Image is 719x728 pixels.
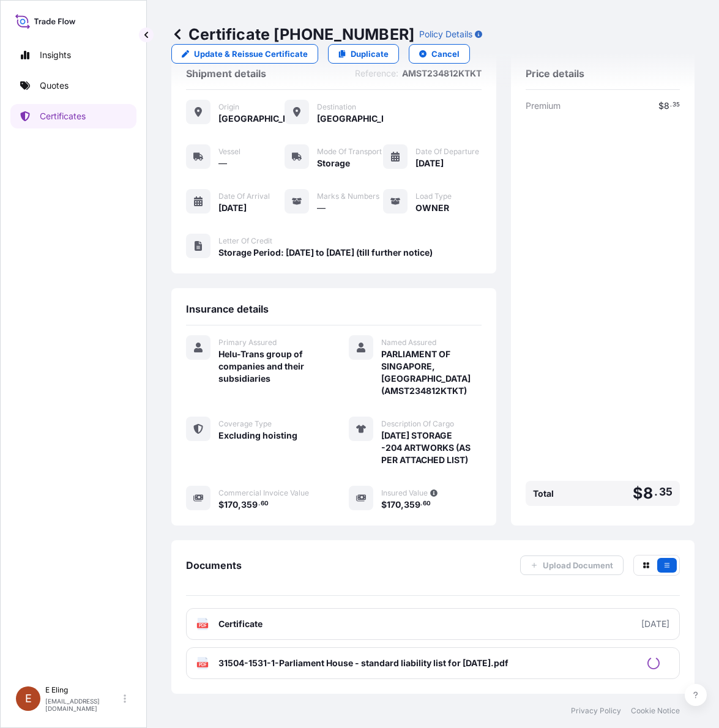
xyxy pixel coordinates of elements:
span: Date of Departure [415,147,479,157]
span: Storage [317,157,350,169]
span: 31504-1531-1-Parliament House - standard liability list for [DATE].pdf [218,657,509,669]
span: $ [658,102,664,110]
span: — [317,202,326,214]
span: . [420,502,422,506]
span: Load Type [415,191,452,201]
span: 60 [423,502,431,506]
p: Cancel [431,48,460,60]
span: 170 [224,500,238,509]
span: OWNER [415,202,449,214]
span: Total [533,488,554,500]
span: , [401,500,404,509]
p: Update & Reissue Certificate [194,48,308,60]
span: Primary Assured [218,338,277,347]
span: Insurance details [186,303,269,315]
p: Certificates [40,110,86,122]
text: PDF [199,663,207,667]
a: Insights [10,43,136,67]
span: [DATE] STORAGE -204 ARTWORKS (AS PER ATTACHED LIST) [381,429,482,466]
span: [DATE] [218,202,247,214]
span: . [654,488,658,496]
a: PDFCertificate[DATE] [186,608,680,640]
span: [DATE] [415,157,444,169]
span: — [218,157,227,169]
span: Commercial Invoice Value [218,488,309,498]
a: Cookie Notice [631,706,680,716]
span: E [25,693,32,705]
a: Privacy Policy [571,706,621,716]
a: Duplicate [328,44,399,64]
a: Update & Reissue Certificate [171,44,318,64]
span: , [238,500,241,509]
span: $ [381,500,387,509]
div: [DATE] [641,618,669,630]
span: $ [633,486,643,501]
span: [GEOGRAPHIC_DATA] [218,113,285,125]
span: Helu-Trans group of companies and their subsidiaries [218,348,319,385]
span: Origin [218,102,239,112]
span: Letter of Credit [218,236,272,246]
span: Mode of Transport [317,147,382,157]
p: Duplicate [351,48,389,60]
span: 8 [643,486,653,501]
span: . [670,103,672,107]
span: Documents [186,559,242,571]
span: . [258,502,260,506]
text: PDF [199,623,207,628]
span: 8 [664,102,669,110]
p: E Eling [45,685,121,695]
span: Excluding hoisting [218,429,297,442]
span: Named Assured [381,338,436,347]
p: [EMAIL_ADDRESS][DOMAIN_NAME] [45,697,121,712]
span: $ [218,500,224,509]
p: Quotes [40,80,69,92]
span: 170 [387,500,401,509]
span: Coverage Type [218,419,272,429]
span: Premium [526,100,561,112]
span: 60 [261,502,269,506]
p: Certificate [PHONE_NUMBER] [171,24,414,44]
button: Cancel [409,44,470,64]
span: 35 [659,488,672,496]
span: Marks & Numbers [317,191,379,201]
a: Certificates [10,104,136,128]
a: Quotes [10,73,136,98]
p: Policy Details [419,28,472,40]
span: PARLIAMENT OF SINGAPORE, [GEOGRAPHIC_DATA] (AMST234812KTKT) [381,348,482,397]
button: Upload Document [520,555,624,575]
span: [GEOGRAPHIC_DATA] [317,113,383,125]
span: Date of Arrival [218,191,270,201]
span: 359 [404,500,420,509]
span: Certificate [218,618,263,630]
p: Insights [40,49,71,61]
span: Vessel [218,147,240,157]
div: Loading [647,657,660,669]
span: Insured Value [381,488,428,498]
p: Upload Document [543,559,613,571]
span: 35 [672,103,680,107]
span: Destination [317,102,356,112]
span: 359 [241,500,258,509]
span: Description Of Cargo [381,419,454,429]
span: Storage Period: [DATE] to [DATE] (till further notice) [218,247,433,259]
